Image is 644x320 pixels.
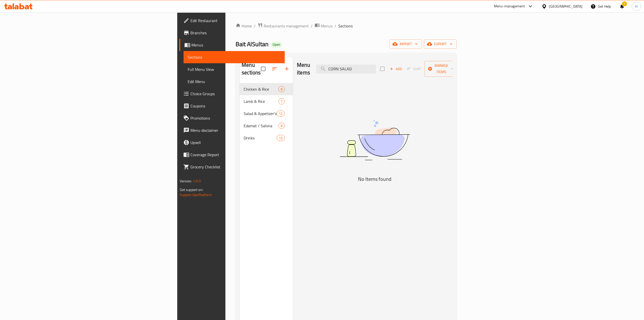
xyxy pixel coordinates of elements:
[428,41,453,47] span: export
[184,63,285,75] a: Full Menu View
[179,100,285,112] a: Coupons
[179,149,285,161] a: Coverage Report
[179,136,285,149] a: Upsell
[278,123,285,129] div: items
[179,14,285,27] a: Edit Restaurant
[315,23,332,29] a: Menus
[180,186,203,193] span: Get support on:
[277,111,284,116] span: 12
[311,23,313,29] li: /
[264,23,309,29] span: Restaurants management
[244,86,278,92] span: Chicken & Rice
[281,63,293,75] button: Add section
[279,87,284,92] span: 8
[388,65,404,73] button: Add
[240,132,293,144] div: Drinks13
[190,115,281,121] span: Promotions
[179,112,285,124] a: Promotions
[279,123,284,128] span: 8
[179,124,285,136] a: Menu disclaimer
[180,178,192,184] span: Version:
[334,23,336,29] li: /
[240,107,293,120] div: Salad & Appetizer's12
[236,23,457,29] nav: breadcrumb
[278,86,285,92] div: items
[244,135,277,141] span: Drinks
[190,164,281,170] span: Grocery Checklist
[635,4,637,9] span: H
[190,152,281,158] span: Coverage Report
[188,78,281,85] span: Edit Menu
[321,23,332,29] span: Menus
[180,191,212,198] a: Support.OpsPlatform
[179,39,285,51] a: Menus
[190,139,281,146] span: Upsell
[311,175,438,183] h5: No Items found
[240,81,293,146] nav: Menu sections
[277,110,285,117] div: items
[279,99,284,104] span: 7
[190,18,281,24] span: Edit Restaurant
[316,65,376,73] input: search
[190,103,281,109] span: Coupons
[240,83,293,95] div: Chicken & Rice8
[338,23,353,29] span: Sections
[389,39,422,49] button: import
[244,110,277,117] span: Salad & Appetizer's
[179,27,285,39] a: Branches
[244,123,278,129] span: Edamat / Salona
[188,66,281,72] span: Full Menu View
[193,178,201,184] span: 1.0.0
[549,4,582,9] div: [GEOGRAPHIC_DATA]
[179,161,285,173] a: Grocery Checklist
[240,95,293,107] div: Lamb & Rice7
[277,136,284,140] span: 13
[424,61,458,77] button: Manage items
[278,98,285,104] div: items
[179,88,285,100] a: Choice Groups
[184,75,285,88] a: Edit Menu
[424,39,457,49] button: export
[184,51,285,63] a: Sections
[188,54,281,60] span: Sections
[244,98,278,104] span: Lamb & Rice
[389,66,403,72] span: Add
[428,62,454,75] span: Manage items
[297,61,310,76] h2: Menu items
[191,42,281,48] span: Menus
[190,91,281,97] span: Choice Groups
[190,127,281,133] span: Menu disclaimer
[240,120,293,132] div: Edamat / Salona8
[311,106,438,174] img: dish.svg
[190,30,281,36] span: Branches
[269,63,281,75] span: Sort sections
[494,3,525,9] div: Menu-management
[277,135,285,141] div: items
[404,65,424,73] span: Select section first
[393,41,418,47] span: import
